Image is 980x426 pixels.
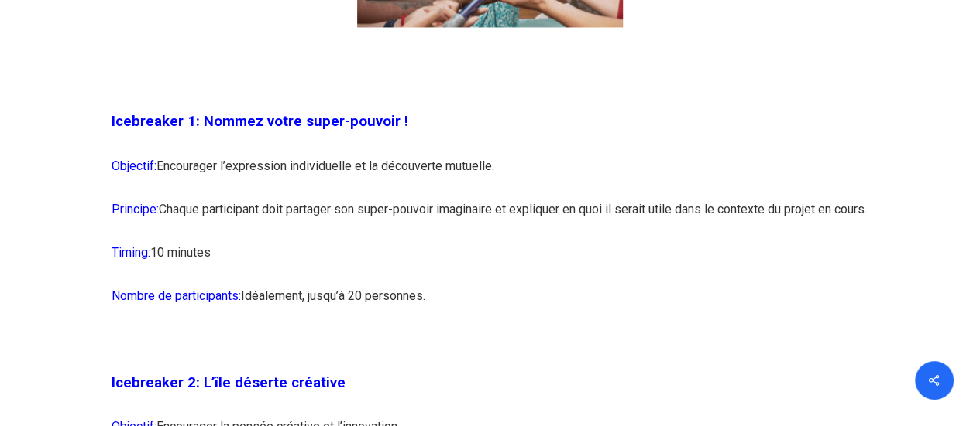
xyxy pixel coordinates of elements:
p: Chaque participant doit partager son super-pouvoir imaginaire et expliquer en quoi il serait util... [112,196,869,240]
span: Principe: [112,201,159,216]
span: Nombre de participants: [112,288,241,302]
p: 10 minutes [112,240,869,283]
span: Icebreaker 1: Nommez votre super-pouvoir ! [112,113,408,130]
span: Timing: [112,244,150,259]
span: Icebreaker 2: L’île déserte créative [112,373,346,390]
p: Encourager l’expression individuelle et la découverte mutuelle. [112,153,869,196]
p: Idéalement, jusqu’à 20 personnes. [112,283,869,326]
span: Objectif: [112,158,156,172]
